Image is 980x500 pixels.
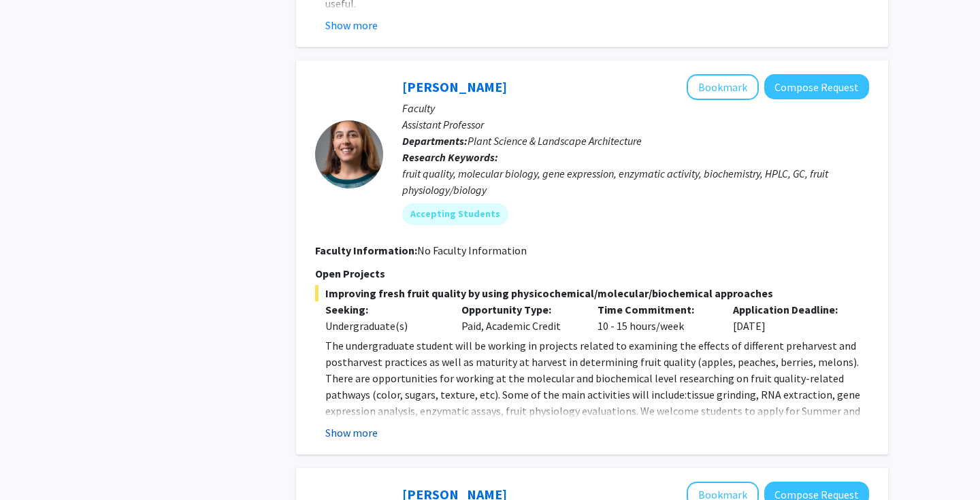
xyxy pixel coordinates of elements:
p: Opportunity Type: [461,301,577,318]
mat-chip: Accepting Students [402,203,508,225]
p: Application Deadline: [733,301,849,318]
button: Compose Request to Macarena Farcuh Yuri [764,74,869,99]
a: [PERSON_NAME] [402,78,507,95]
span: No Faculty Information [417,244,527,257]
div: 10 - 15 hours/week [587,301,723,334]
span: The undergraduate student will be working in projects related to examining the effects of differe... [325,339,860,450]
div: Undergraduate(s) [325,318,441,334]
p: Faculty [402,100,869,116]
p: Seeking: [325,301,441,318]
p: Assistant Professor [402,116,869,133]
button: Show more [325,424,378,441]
b: Departments: [402,134,468,148]
button: Show more [325,17,378,33]
div: fruit quality, molecular biology, gene expression, enzymatic activity, biochemistry, HPLC, GC, fr... [402,165,869,198]
span: Plant Science & Landscape Architecture [468,134,642,148]
button: Add Macarena Farcuh Yuri to Bookmarks [687,74,759,100]
b: Faculty Information: [315,244,417,257]
iframe: Chat [10,439,58,490]
p: Open Projects [315,265,869,282]
div: [DATE] [723,301,859,334]
span: Improving fresh fruit quality by using physicochemical/molecular/biochemical approaches [315,285,869,301]
b: Research Keywords: [402,150,498,164]
div: Paid, Academic Credit [451,301,587,334]
p: Time Commitment: [598,301,713,318]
